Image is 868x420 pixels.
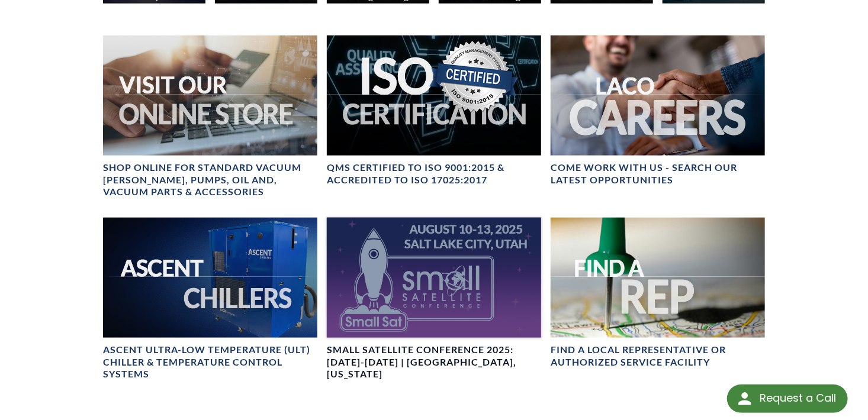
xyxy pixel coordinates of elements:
h4: COME WORK WITH US - SEARCH OUR LATEST OPPORTUNITIES [551,161,765,186]
h4: FIND A LOCAL REPRESENTATIVE OR AUTHORIZED SERVICE FACILITY [551,344,765,369]
a: Find A Rep Locator headerFIND A LOCAL REPRESENTATIVE OR AUTHORIZED SERVICE FACILITY [551,218,765,369]
a: Header for LACO Careers OpportunitiesCOME WORK WITH US - SEARCH OUR LATEST OPPORTUNITIES [551,35,765,186]
h4: QMS CERTIFIED to ISO 9001:2015 & Accredited to ISO 17025:2017 [327,161,541,186]
div: Request a Call [760,385,836,412]
a: Small Satellite Conference 2025: August 10-13 | Salt Lake City, UtahSmall Satellite Conference 20... [327,218,541,381]
img: round button [735,389,754,408]
div: Request a Call [727,385,848,413]
h4: Ascent Ultra-Low Temperature (ULT) Chiller & Temperature Control Systems [103,344,317,380]
a: ISO Certification headerQMS CERTIFIED to ISO 9001:2015 & Accredited to ISO 17025:2017 [327,35,541,186]
a: Visit Our Online Store headerSHOP ONLINE FOR STANDARD VACUUM [PERSON_NAME], PUMPS, OIL AND, VACUU... [103,35,317,199]
h4: SHOP ONLINE FOR STANDARD VACUUM [PERSON_NAME], PUMPS, OIL AND, VACUUM PARTS & ACCESSORIES [103,161,317,198]
h4: Small Satellite Conference 2025: [DATE]-[DATE] | [GEOGRAPHIC_DATA], [US_STATE] [327,344,541,380]
a: Ascent ChillerAscent Ultra-Low Temperature (ULT) Chiller & Temperature Control Systems [103,218,317,381]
